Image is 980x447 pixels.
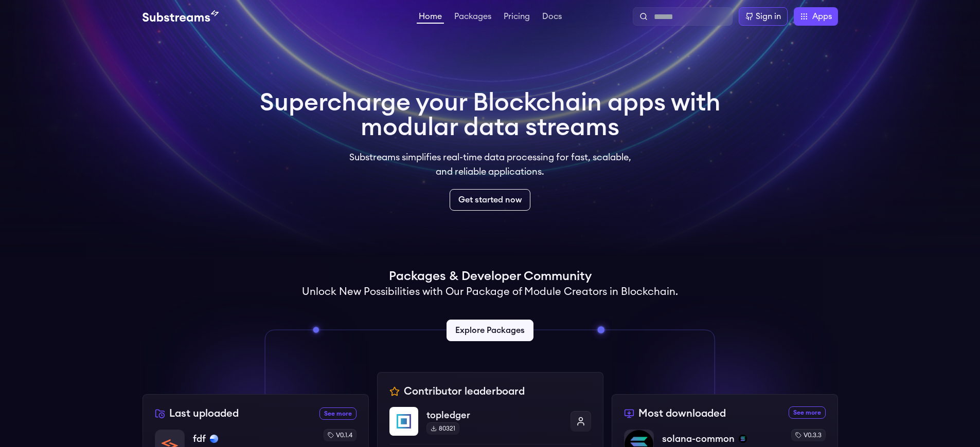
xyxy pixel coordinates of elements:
span: Apps [812,10,832,23]
a: Docs [540,12,564,23]
a: topledgertopledger80321 [389,407,591,444]
img: topledger [389,407,418,436]
div: Sign in [756,10,781,23]
h1: Packages & Developer Community [389,268,592,285]
a: Packages [452,12,493,23]
p: Substreams simplifies real-time data processing for fast, scalable, and reliable applications. [342,150,638,179]
img: base [210,435,218,443]
a: See more most downloaded packages [789,406,826,419]
div: v0.1.4 [324,429,357,441]
a: Sign in [739,7,788,26]
img: Substream's logo [142,10,219,23]
p: fdf [193,432,206,446]
a: See more recently uploaded packages [319,407,357,420]
h1: Supercharge your Blockchain apps with modular data streams [260,90,721,140]
a: Explore Packages [447,320,533,341]
img: solana [739,435,747,443]
h2: Unlock New Possibilities with Our Package of Module Creators in Blockchain. [302,285,678,299]
div: 80321 [426,422,459,435]
a: Pricing [502,12,532,23]
a: Home [417,12,444,24]
div: v0.3.3 [791,429,826,441]
p: solana-common [662,432,735,446]
a: Get started now [450,189,530,211]
p: topledger [426,408,562,422]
